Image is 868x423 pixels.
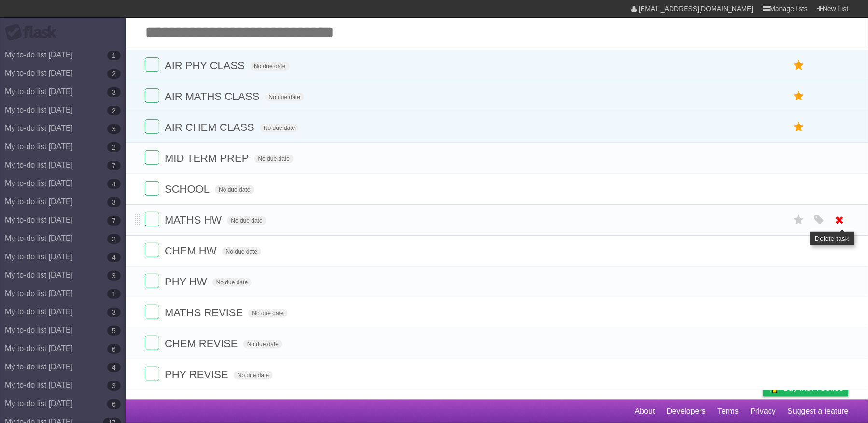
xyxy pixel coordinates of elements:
b: 2 [107,106,121,115]
a: Terms [718,402,739,421]
span: CHEM HW [165,245,219,257]
a: Developers [667,402,706,421]
label: Done [145,150,159,165]
b: 2 [107,142,121,152]
b: 3 [107,381,121,391]
b: 1 [107,289,121,299]
label: Star task [790,119,808,135]
span: No due date [265,93,304,101]
label: Done [145,336,159,350]
label: Star task [790,57,808,73]
span: No due date [260,124,299,132]
span: No due date [222,247,261,256]
span: AIR CHEM CLASS [165,121,257,133]
label: Star task [790,88,808,104]
label: Star task [790,212,808,228]
label: Done [145,243,159,257]
b: 4 [107,253,121,262]
b: 3 [107,308,121,317]
b: 3 [107,197,121,207]
span: No due date [212,278,252,287]
a: Privacy [751,402,776,421]
a: About [635,402,655,421]
span: No due date [243,340,282,349]
b: 3 [107,271,121,281]
div: Flask [5,24,63,41]
b: 4 [107,179,121,189]
b: 6 [107,344,121,354]
span: SCHOOL [165,183,212,195]
span: No due date [248,309,287,318]
span: AIR PHY CLASS [165,59,247,71]
span: MID TERM PREP [165,152,251,164]
label: Done [145,57,159,72]
label: Done [145,305,159,319]
span: No due date [254,155,294,163]
span: CHEM REVISE [165,338,240,350]
label: Done [145,274,159,288]
span: No due date [215,185,254,194]
b: 5 [107,326,121,336]
b: 3 [107,124,121,134]
label: Done [145,119,159,134]
b: 7 [107,161,121,170]
span: PHY REVISE [165,368,231,381]
b: 3 [107,87,121,97]
b: 4 [107,363,121,372]
span: No due date [250,62,289,70]
label: Done [145,181,159,196]
b: 6 [107,399,121,409]
span: No due date [227,216,266,225]
span: MATHS HW [165,214,224,226]
label: Done [145,88,159,103]
label: Done [145,212,159,226]
label: Done [145,367,159,381]
a: Suggest a feature [788,402,849,421]
b: 7 [107,216,121,226]
span: Buy me a coffee [784,380,844,396]
b: 1 [107,51,121,60]
b: 2 [107,69,121,79]
b: 2 [107,234,121,244]
span: MATHS REVISE [165,307,245,319]
span: No due date [234,371,273,380]
span: AIR MATHS CLASS [165,90,262,102]
span: PHY HW [165,276,210,288]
